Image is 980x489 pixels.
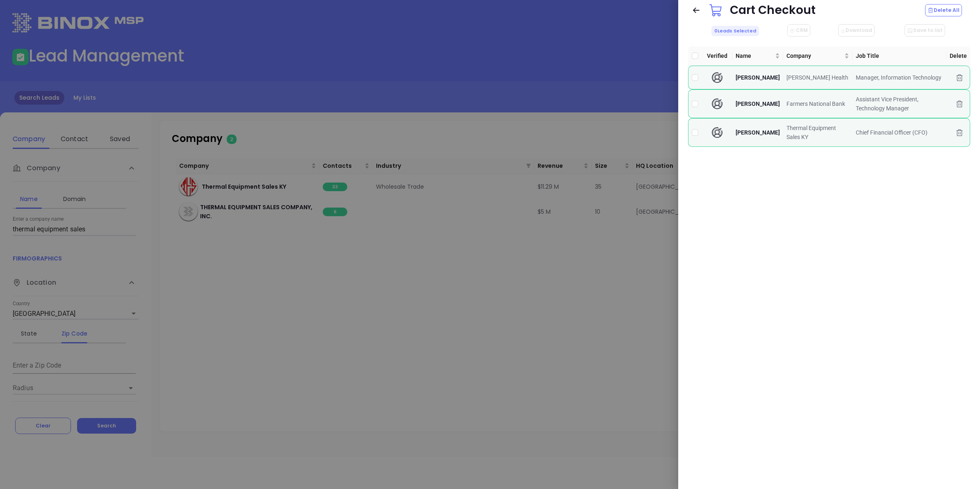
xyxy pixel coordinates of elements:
[852,46,946,66] th: Job Title
[852,118,946,147] td: Chief Financial Officer (CFO)
[711,71,724,84] img: human verify
[783,46,852,66] th: Company
[905,24,945,37] button: Save to list
[736,101,780,107] span: [PERSON_NAME]
[783,66,852,89] td: [PERSON_NAME] Health
[736,129,780,136] span: [PERSON_NAME]
[925,4,962,16] button: Delete All
[852,89,946,118] td: Assistant Vice President, Technology Manager
[702,46,732,66] th: Verified
[711,126,724,139] img: human verify
[852,66,946,89] td: Manager, Information Technology
[787,24,810,37] button: CRM
[732,46,783,66] th: Name
[711,26,759,36] span: 0 Leads Selected
[730,2,816,19] div: Cart Checkout
[736,74,780,81] span: [PERSON_NAME]
[783,118,852,147] td: Thermal Equipment Sales KY
[711,97,724,110] img: human verify
[946,46,970,66] th: Delete
[783,89,852,118] td: Farmers National Bank
[736,51,773,60] span: Name
[838,24,875,37] button: Download
[786,51,843,60] span: Company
